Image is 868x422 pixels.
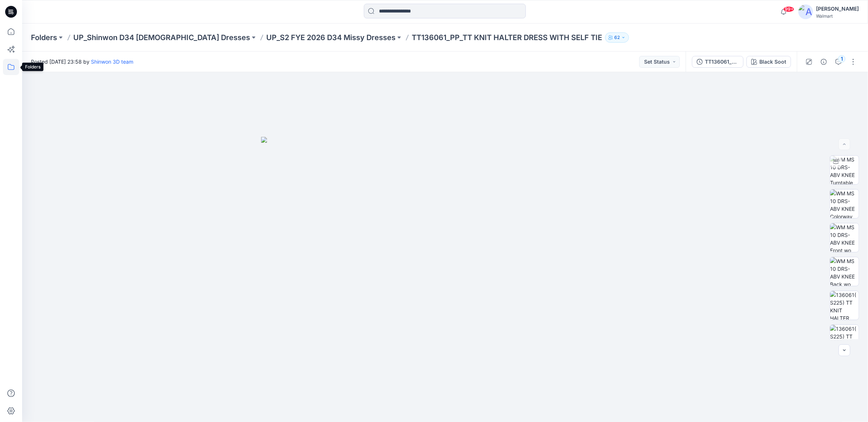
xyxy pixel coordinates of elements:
[830,223,859,252] img: WM MS 10 DRS-ABV KNEE Front wo Avatar
[830,325,859,354] img: 136061(S225) TT KNIT HALTER DRESS 3D PPFS_MAP
[830,257,859,286] img: WM MS 10 DRS-ABV KNEE Back wo Avatar
[759,58,786,66] div: Black Soot
[412,32,602,43] p: TT136061_PP_TT KNIT HALTER DRESS WITH SELF TIE
[746,56,791,68] button: Black Soot
[31,32,57,43] a: Folders
[73,32,250,43] a: UP_Shinwon D34 [DEMOGRAPHIC_DATA] Dresses
[818,56,830,68] button: Details
[838,55,846,63] div: 1
[266,32,396,43] a: UP_S2 FYE 2026 D34 Missy Dresses
[798,4,813,19] img: avatar
[816,13,859,19] div: Walmart
[91,58,133,65] a: Shinwon 3D team
[614,33,620,42] p: 62
[705,58,739,66] div: TT136061_PP_TT Knit Halter Dress With Self Tie
[783,6,794,12] span: 99+
[830,189,859,218] img: WM MS 10 DRS-ABV KNEE Colorway wo Avatar
[833,56,844,68] button: 1
[816,4,859,13] div: [PERSON_NAME]
[830,156,859,184] img: WM MS 10 DRS-ABV KNEE Turntable with Avatar
[830,291,859,320] img: 136061(S225) TT KNIT HALTER DRESS 3D PPFS
[31,58,133,65] span: Posted [DATE] 23:58 by
[692,56,744,68] button: TT136061_PP_TT Knit Halter Dress With Self Tie
[605,32,629,43] button: 62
